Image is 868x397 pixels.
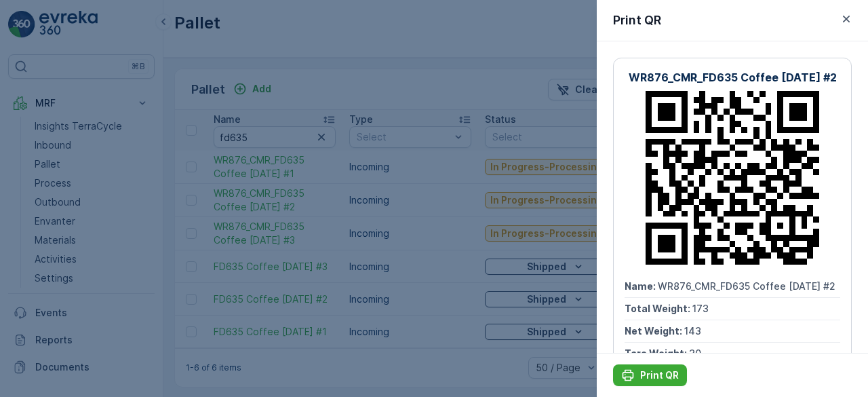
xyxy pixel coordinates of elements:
span: Net Weight : [625,325,684,337]
span: Name : [625,280,658,292]
span: Total Weight : [625,303,692,314]
span: 143 [684,325,701,337]
span: 173 [692,303,709,314]
p: WR876_CMR_FD635 Coffee [DATE] #2 [629,69,837,86]
span: 30 [689,347,701,359]
span: Tare Weight : [625,347,689,359]
p: Print QR [640,368,679,382]
button: Print QR [613,364,687,386]
p: Print QR [613,11,661,30]
span: WR876_CMR_FD635 Coffee [DATE] #2 [658,280,835,292]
